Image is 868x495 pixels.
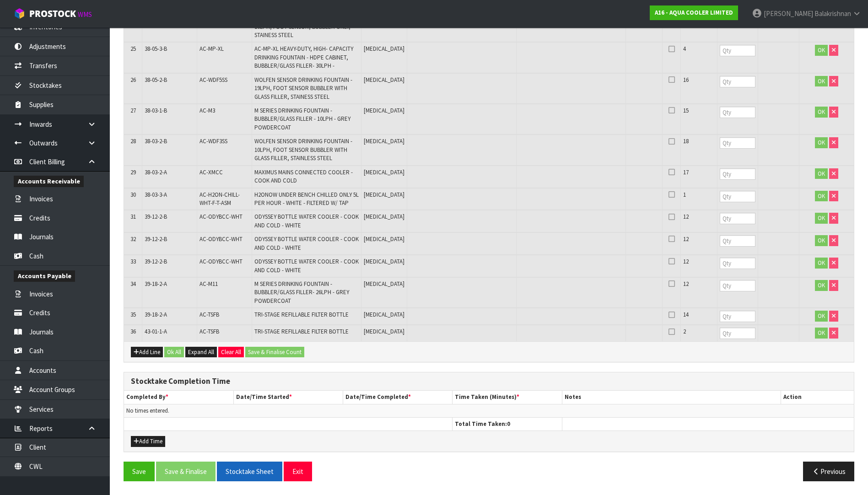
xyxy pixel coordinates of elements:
[164,347,184,358] button: Ok All
[130,137,136,145] span: 28
[131,347,163,358] button: Add Line
[254,258,359,274] span: ODYSSEY BOTTLE WATER COOLER - COOK AND COLD - WHITE
[343,391,453,404] th: Date/Time Completed
[818,281,825,289] span: OK
[818,108,825,116] span: OK
[254,213,359,229] span: ODYSSEY BOTTLE WATER COOLER - COOK AND COLD - WHITE
[720,258,756,269] input: Qty
[683,328,686,335] span: 2
[130,168,136,176] span: 29
[233,391,343,404] th: Date/Time Started
[815,191,828,202] button: OK
[145,137,167,145] span: 38-03-2-B
[720,76,756,87] input: Qty
[199,311,219,318] span: AC-TSFB
[818,259,825,267] span: OK
[815,258,828,269] button: OK
[254,107,350,131] span: M SERIES DRINKING FOUNTAIN - BUBBLER/GLASS FILLER - 10LPH - GREY POWDERCOAT
[254,76,352,101] span: WOLFEN SENSOR DRINKING FOUNTAIN - 19LPH, FOOT SENSOR BUBBLER WITH GLASS FILLER, STAINESS STEEL
[364,137,404,145] span: [MEDICAL_DATA]
[364,235,404,243] span: [MEDICAL_DATA]
[815,168,828,179] button: OK
[199,76,227,84] span: AC-WDF5SS
[130,107,136,114] span: 27
[818,139,825,146] span: OK
[720,168,756,180] input: Qty
[284,462,312,481] button: Exit
[815,213,828,224] button: OK
[814,9,851,18] span: Balakrishnan
[803,462,854,481] button: Previous
[199,168,223,176] span: AC-XMCC
[683,137,689,145] span: 18
[124,462,155,481] button: Save
[815,328,828,339] button: OK
[720,213,756,224] input: Qty
[815,311,828,322] button: OK
[815,280,828,291] button: OK
[818,312,825,320] span: OK
[720,191,756,202] input: Qty
[185,347,217,358] button: Expand All
[130,76,136,84] span: 26
[683,280,689,288] span: 12
[188,348,214,356] span: Expand All
[145,191,167,199] span: 38-03-3-A
[78,10,92,19] small: WMS
[124,391,233,404] th: Completed By
[199,235,243,243] span: AC-ODYBCC-WHT
[364,328,404,335] span: [MEDICAL_DATA]
[720,280,756,291] input: Qty
[145,45,167,53] span: 38-05-3-B
[683,258,689,265] span: 12
[199,280,218,288] span: AC-M11
[145,280,167,288] span: 39-18-2-A
[453,391,562,404] th: Time Taken (Minutes)
[254,328,349,335] span: TRI-STAGE REFILLABLE FILTER BOTTLE
[145,235,167,243] span: 39-12-2-B
[683,76,689,84] span: 16
[130,213,136,221] span: 31
[218,347,244,358] button: Clear All
[815,76,828,87] button: OK
[818,214,825,222] span: OK
[650,5,738,20] a: A16 - AQUA COOLER LIMITED
[818,237,825,244] span: OK
[683,191,686,199] span: 1
[131,377,847,386] h3: Stocktake Completion Time
[130,280,136,288] span: 34
[145,328,167,335] span: 43-01-1-A
[199,137,227,145] span: AC-WDF3SS
[364,107,404,114] span: [MEDICAL_DATA]
[199,45,224,53] span: AC-MP-XL
[683,311,689,318] span: 14
[145,311,167,318] span: 39-18-2-A
[683,213,689,221] span: 12
[130,45,136,53] span: 25
[130,258,136,265] span: 33
[145,258,167,265] span: 39-12-2-B
[254,168,353,184] span: MAXIMUS MAINS CONNECTED COOLER - COOK AND COLD
[364,45,404,53] span: [MEDICAL_DATA]
[145,76,167,84] span: 38-05-2-B
[199,328,219,335] span: AC-TSFB
[818,77,825,85] span: OK
[145,213,167,221] span: 39-12-2-B
[818,192,825,200] span: OK
[254,191,359,207] span: H2ONOW UNDER BENCH CHILLED ONLY 5L PER HOUR - WHITE - FILTERED W/ TAP
[764,9,813,18] span: [PERSON_NAME]
[130,235,136,243] span: 32
[364,213,404,221] span: [MEDICAL_DATA]
[254,45,353,70] span: AC-MP-XL HEAVY-DUTY, HIGH- CAPACITY DRINKING FOUNTAIN - HDPE CABINET, BUBBLER/GLASS FILLER- 30LPH -
[781,391,854,404] th: Action
[364,76,404,84] span: [MEDICAL_DATA]
[720,137,756,149] input: Qty
[683,107,689,114] span: 15
[815,45,828,56] button: OK
[254,235,359,251] span: ODYSSEY BOTTLE WATER COOLER - COOK AND COLD - WHITE
[254,311,349,318] span: TRI-STAGE REFILLABLE FILTER BOTTLE
[130,311,136,318] span: 35
[199,258,243,265] span: AC-ODYBCC-WHT
[818,46,825,54] span: OK
[124,404,854,417] td: No times entered.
